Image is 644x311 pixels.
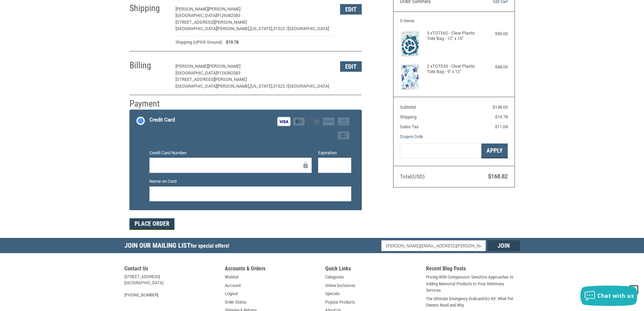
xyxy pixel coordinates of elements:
[400,174,425,180] span: Total (USD)
[426,295,520,309] a: The Ultimate Emergency Grab-and-Go Kit: What Pet Owners Need and Why
[124,238,233,255] h5: Join Our Mailing List
[175,77,247,82] span: [STREET_ADDRESS][PERSON_NAME]
[175,70,217,75] span: [GEOGRAPHIC_DATA]
[250,26,273,31] span: [US_STATE],
[175,64,208,69] span: [PERSON_NAME]
[288,84,329,89] span: [GEOGRAPHIC_DATA]
[427,64,479,75] h4: 2 x TOTE33 - Clear Plastic Tote Bag - 9" x 12"
[175,20,247,25] span: [STREET_ADDRESS][PERSON_NAME]
[427,30,479,42] h4: 3 x TOTE62 - Clear Plastic Tote Bag - 12" x 15"
[175,13,217,18] span: [GEOGRAPHIC_DATA]
[129,98,169,109] h2: Payment
[340,61,362,72] button: Edit
[149,114,175,126] div: Credit Card
[495,114,508,119] span: $19.78
[129,218,174,230] button: Place Order
[400,105,416,110] span: Subtotal
[400,134,423,139] a: Coupon Code
[400,114,416,119] span: Shipping
[400,18,508,24] h3: 5 Items
[225,265,319,274] h5: Accounts & Orders
[488,173,508,180] span: $168.82
[273,26,288,31] span: 31522 /
[273,84,288,89] span: 31522 /
[217,70,240,75] span: 9126382583
[225,274,239,281] a: Wishlist
[124,265,218,274] h5: Contact Us
[580,286,637,306] button: Chat with us
[340,4,362,15] button: Edit
[325,290,340,297] a: Specials
[124,293,158,297] span: [PHONE_NUMBER]
[318,150,351,156] label: Expiration
[191,243,229,249] span: for special offers!
[400,143,481,159] input: Gift Certificate or Coupon Code
[149,150,312,156] label: Credit Card Number
[597,292,634,299] span: Chat with us
[325,299,355,306] a: Popular Products
[325,282,355,289] a: Online Exclusives
[288,26,329,31] span: [GEOGRAPHIC_DATA]
[217,13,240,18] span: 9126382583
[124,274,218,298] address: [STREET_ADDRESS] [GEOGRAPHIC_DATA]
[222,39,239,46] span: $19.78
[208,64,240,69] span: [PERSON_NAME]
[208,6,240,12] span: [PERSON_NAME]
[487,240,520,251] input: Join
[175,84,250,89] span: [GEOGRAPHIC_DATA][PERSON_NAME],
[495,124,508,129] span: $11.04
[225,282,241,289] a: Account
[400,124,419,129] span: Sales Tax
[493,105,508,110] span: $138.00
[149,178,351,185] label: Name on Card
[426,265,520,274] h5: Recent Blog Posts
[250,84,273,89] span: [US_STATE],
[175,39,222,46] span: Shipping (UPS® Ground)
[225,290,238,297] a: Logout
[129,3,169,14] h2: Shipping
[325,274,344,281] a: Categories
[481,143,508,159] button: Apply
[129,60,169,71] h2: Billing
[426,274,520,294] a: Pricing With Compassion: Sensitive Approaches to Adding Memorial Products to Your Veterinary Serv...
[175,26,250,31] span: [GEOGRAPHIC_DATA][PERSON_NAME],
[481,30,508,37] div: $90.00
[481,64,508,70] div: $48.00
[325,265,419,274] h5: Quick Links
[225,299,246,306] a: Order Status
[381,240,486,251] input: Email
[175,6,208,12] span: [PERSON_NAME]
